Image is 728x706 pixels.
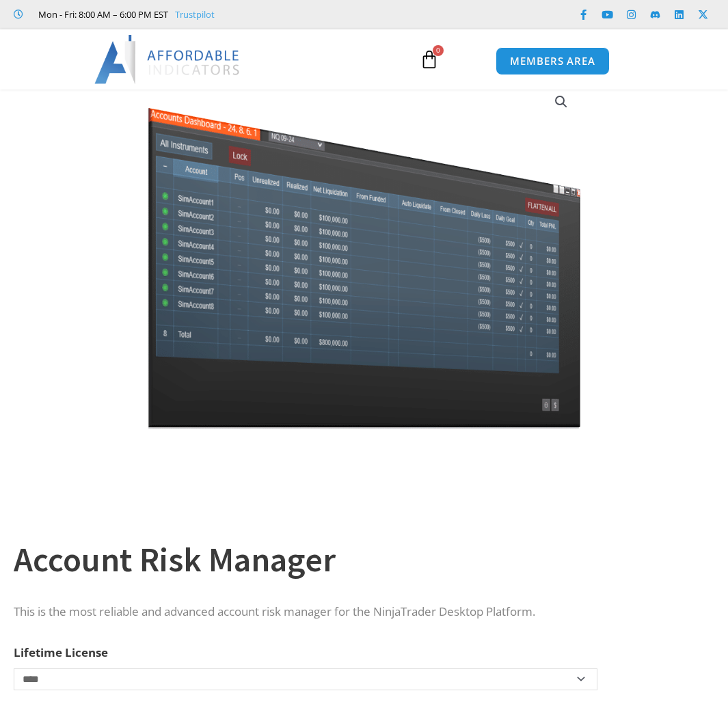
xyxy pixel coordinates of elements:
[144,79,584,429] img: Screenshot 2024-08-26 15462845454 | Affordable Indicators – NinjaTrader
[399,40,459,79] a: 0
[94,35,241,84] img: LogoAI | Affordable Indicators – NinjaTrader
[14,536,701,584] h1: Account Risk Manager
[14,602,701,622] p: This is the most reliable and advanced account risk manager for the NinjaTrader Desktop Platform.
[14,644,108,660] label: Lifetime License
[496,47,610,75] a: MEMBERS AREA
[175,6,215,23] a: Trustpilot
[35,6,168,23] span: Mon - Fri: 8:00 AM – 6:00 PM EST
[549,90,574,114] a: View full-screen image gallery
[433,45,444,56] span: 0
[510,56,595,66] span: MEMBERS AREA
